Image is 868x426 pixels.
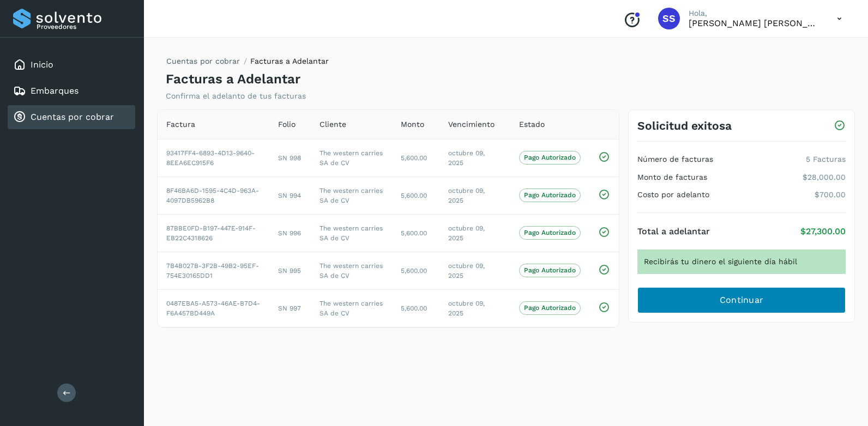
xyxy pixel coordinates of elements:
p: $28,000.00 [803,173,846,182]
a: Inicio [31,59,53,70]
h4: Facturas a Adelantar [166,71,300,87]
td: SN 997 [269,289,311,327]
span: Monto [401,119,424,130]
a: Cuentas por cobrar [31,112,114,122]
h4: Número de facturas [637,155,713,164]
p: Proveedores [37,23,131,31]
p: Confirma el adelanto de tus facturas [166,92,306,101]
a: Embarques [31,86,79,96]
td: 0487EBA5-A573-46AE-B7D4-F6A457BD449A [158,289,269,327]
td: The western carries SA de CV [311,177,392,214]
h4: Monto de facturas [637,173,707,182]
h4: Total a adelantar [637,226,710,236]
span: 5,600.00 [401,154,427,162]
span: Factura [166,119,195,130]
td: The western carries SA de CV [311,139,392,177]
p: $27,300.00 [800,226,846,236]
span: octubre 09, 2025 [448,224,485,242]
td: SN 996 [269,214,311,252]
span: Facturas a Adelantar [250,57,329,65]
td: SN 995 [269,252,311,289]
a: Cuentas por cobrar [166,57,240,65]
p: $700.00 [815,190,846,199]
span: Estado [519,119,545,130]
td: SN 998 [269,139,311,177]
p: Pago Autorizado [524,266,576,274]
h4: Costo por adelanto [637,190,709,199]
button: Continuar [637,287,846,313]
div: Inicio [8,53,135,77]
td: SN 994 [269,177,311,214]
td: The western carries SA de CV [311,214,392,252]
td: The western carries SA de CV [311,289,392,327]
span: octubre 09, 2025 [448,262,485,279]
td: 7B4B027B-3F2B-49B2-95EF-754E30165DD1 [158,252,269,289]
span: Vencimiento [448,119,495,130]
h3: Solicitud exitosa [637,119,732,132]
td: 87BBE0FD-B197-447E-914F-EB22C4318626 [158,214,269,252]
span: octubre 09, 2025 [448,300,485,317]
p: Pago Autorizado [524,304,576,312]
p: Pago Autorizado [524,154,576,161]
div: Recibirás tu dinero el siguiente día hábil [637,249,846,274]
div: Cuentas por cobrar [8,105,135,129]
span: octubre 09, 2025 [448,187,485,204]
p: SOCORRO SILVIA NAVARRO ZAZUETA [689,18,819,28]
span: 5,600.00 [401,305,427,312]
div: Embarques [8,79,135,103]
p: Pago Autorizado [524,191,576,199]
p: 5 Facturas [806,155,846,164]
span: octubre 09, 2025 [448,149,485,167]
span: Cliente [320,119,346,130]
p: Pago Autorizado [524,229,576,236]
p: Hola, [689,9,819,18]
td: 8F46BA6D-1595-4C4D-963A-4097DB5962B8 [158,177,269,214]
td: 93417FF4-6893-4D13-9640-8EEA6EC915F6 [158,139,269,177]
span: 5,600.00 [401,229,427,237]
span: Folio [278,119,296,130]
nav: breadcrumb [166,56,329,71]
td: The western carries SA de CV [311,252,392,289]
span: 5,600.00 [401,267,427,275]
span: Continuar [720,294,764,306]
span: 5,600.00 [401,192,427,199]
